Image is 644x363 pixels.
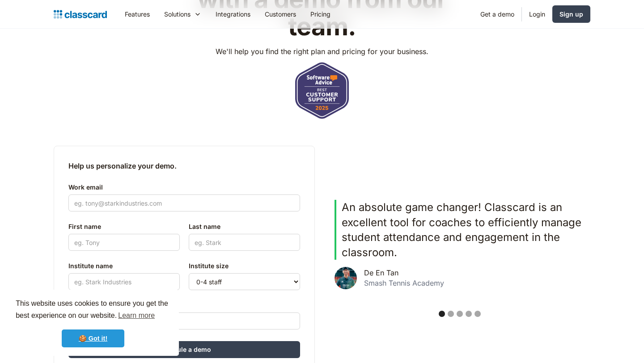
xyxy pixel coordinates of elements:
[342,200,585,260] p: An absolute game changer! Classcard is an excellent tool for coaches to efficiently manage studen...
[68,182,300,193] label: Work email
[475,311,481,317] div: Show slide 5 of 5
[68,194,300,211] input: eg. tony@starkindustries.com
[189,234,300,251] input: eg. Stark
[68,273,180,290] input: eg. Stark Industries
[68,341,300,358] input: Schedule a demo
[364,269,398,277] div: De En Tan
[117,309,156,322] a: learn more about cookies
[439,311,445,317] div: Show slide 1 of 5
[189,221,300,232] label: Last name
[68,234,180,251] input: eg. Tony
[303,4,338,24] a: Pricing
[68,160,300,171] h2: Help us personalize your demo.
[552,5,590,23] a: Sign up
[16,298,170,322] span: This website uses cookies to ensure you get the best experience on our website.
[68,312,300,329] input: Please prefix country code
[466,311,472,317] div: Show slide 4 of 5
[164,9,191,19] div: Solutions
[118,4,157,24] a: Features
[364,279,444,287] div: Smash Tennis Academy
[189,261,300,271] label: Institute size
[54,8,107,21] a: home
[335,200,585,304] div: 1 of 5
[457,311,463,317] div: Show slide 3 of 5
[258,4,303,24] a: Customers
[157,4,208,24] div: Solutions
[68,261,180,271] label: Institute name
[208,4,258,24] a: Integrations
[68,300,300,311] label: Phone number
[68,178,300,358] form: Contact Form
[448,311,454,317] div: Show slide 2 of 5
[7,290,179,356] div: cookieconsent
[473,4,521,24] a: Get a demo
[68,221,180,232] label: First name
[559,9,583,19] div: Sign up
[216,46,428,57] p: We'll help you find the right plan and pricing for your business.
[522,4,552,24] a: Login
[62,329,124,347] a: dismiss cookie message
[329,194,590,324] div: carousel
